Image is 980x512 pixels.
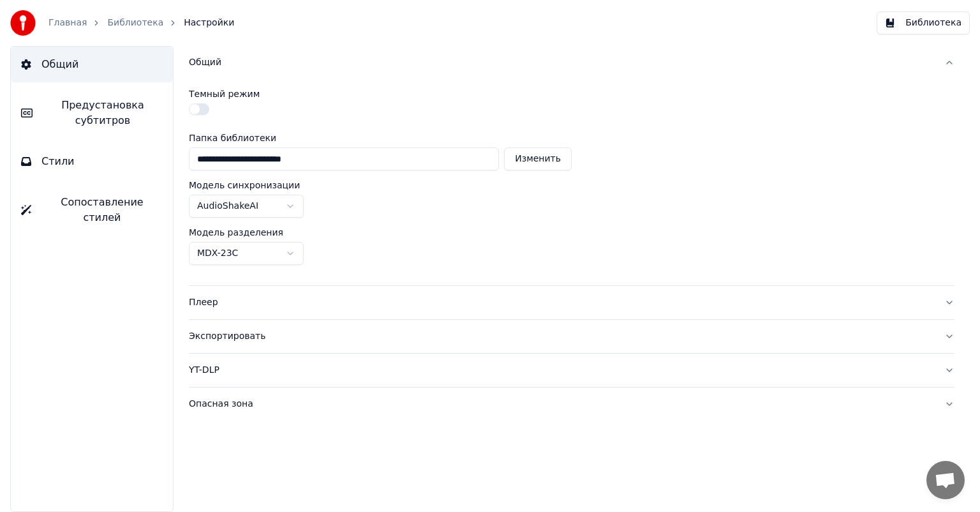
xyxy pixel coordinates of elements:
button: Предустановка субтитров [11,87,173,139]
span: Общий [41,57,78,72]
div: Экспортировать [189,330,934,343]
div: Опасная зона [189,398,934,410]
div: Открытый чат [926,461,965,499]
button: Библиотека [877,11,970,34]
a: Библиотека [107,17,163,29]
label: Папка библиотеки [189,133,572,142]
div: Общий [189,56,934,69]
button: Плеер [189,286,954,319]
button: Общий [11,47,173,82]
button: Экспортировать [189,320,954,353]
span: Предустановка субтитров [43,98,163,128]
div: Плеер [189,296,934,309]
label: Модель разделения [189,228,283,237]
div: YT-DLP [189,364,934,377]
label: Модель синхронизации [189,181,300,190]
button: Сопоставление стилей [11,184,173,236]
a: Главная [48,17,87,29]
button: Общий [189,46,954,79]
span: Стили [41,154,75,169]
span: Сопоставление стилей [41,195,163,225]
div: Общий [189,79,954,285]
button: Изменить [504,147,572,170]
button: Стили [11,144,173,179]
nav: breadcrumb [48,17,234,29]
span: Настройки [184,17,234,29]
label: Темный режим [189,89,260,98]
button: YT-DLP [189,354,954,387]
img: youka [10,10,36,36]
button: Опасная зона [189,388,954,421]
